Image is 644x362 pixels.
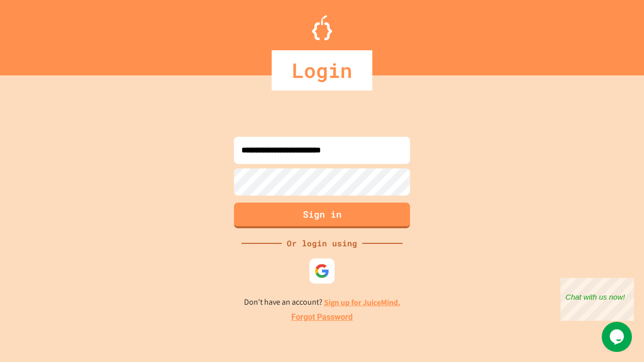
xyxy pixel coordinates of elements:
img: google-icon.svg [314,263,330,279]
div: Login [272,50,372,90]
a: Forgot Password [291,311,353,323]
img: Logo.svg [312,15,332,40]
a: Sign up for JuiceMind. [324,297,400,308]
button: Sign in [234,203,410,228]
div: Or login using [282,237,362,249]
p: Don't have an account? [244,296,400,309]
iframe: chat widget [560,278,634,321]
iframe: chat widget [602,322,634,352]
